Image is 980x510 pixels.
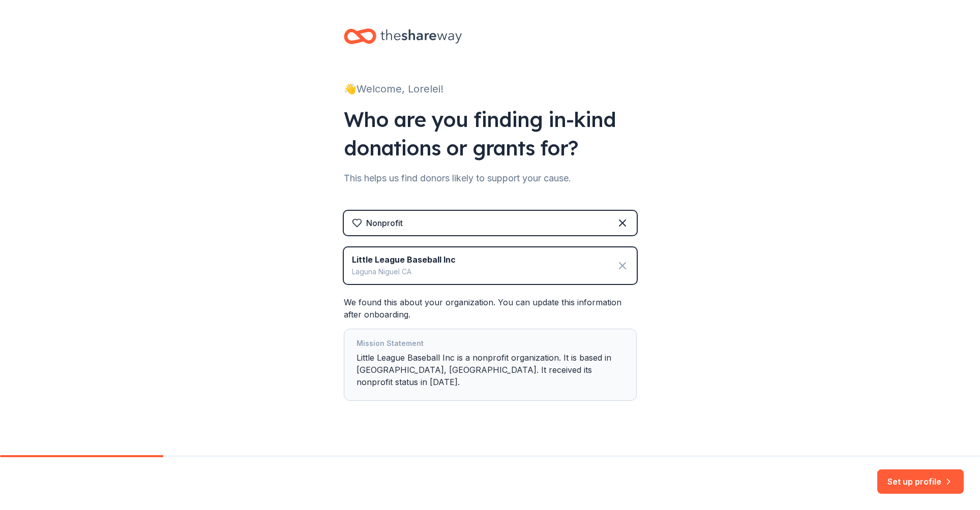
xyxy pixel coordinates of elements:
[357,337,624,392] div: Little League Baseball Inc is a nonprofit organization. It is based in [GEOGRAPHIC_DATA], [GEOGRA...
[357,337,624,352] div: Mission Statement
[366,217,403,229] div: Nonprofit
[352,266,456,278] div: Laguna Niguel CA
[344,105,637,162] div: Who are you finding in-kind donations or grants for?
[877,469,964,494] button: Set up profile
[344,170,637,186] div: This helps us find donors likely to support your cause.
[352,253,456,266] div: Little League Baseball Inc
[344,81,637,97] div: 👋 Welcome, Lorelei!
[344,296,637,401] div: We found this about your organization. You can update this information after onboarding.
